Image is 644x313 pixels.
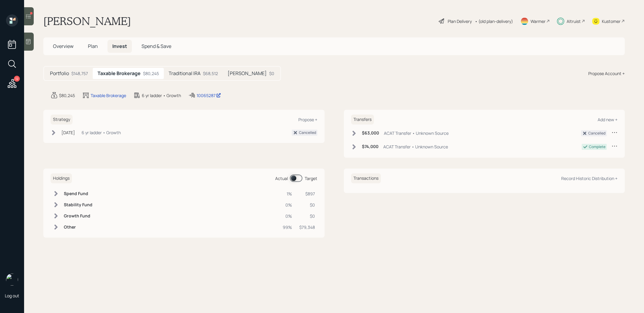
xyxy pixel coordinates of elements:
[98,71,141,76] h5: Taxable Brokerage
[59,92,75,99] div: $80,245
[598,117,618,122] div: Add new +
[64,191,92,196] h6: Spend Fund
[142,43,171,49] span: Spend & Save
[228,71,267,76] h5: [PERSON_NAME]
[305,175,317,182] div: Target
[448,18,472,24] div: Plan Delivery
[351,173,381,183] h6: Transactions
[43,14,131,28] h1: [PERSON_NAME]
[143,70,159,77] div: $80,245
[384,130,449,136] div: ACAT Transfer • Unknown Source
[567,18,581,24] div: Altruist
[51,115,73,125] h6: Strategy
[383,144,448,150] div: ACAT Transfer • Unknown Source
[71,70,88,77] div: $148,757
[298,117,317,122] div: Propose +
[64,225,92,230] h6: Other
[82,129,121,136] div: 6 yr ladder • Growth
[51,173,72,183] h6: Holdings
[475,18,513,24] div: • (old plan-delivery)
[283,202,292,208] div: 0%
[299,202,315,208] div: $0
[588,131,605,136] div: Cancelled
[112,43,127,49] span: Invest
[362,144,378,149] h6: $74,000
[283,213,292,219] div: 0%
[169,71,201,76] h5: Traditional IRA
[64,213,92,219] h6: Growth Fund
[362,131,379,136] h6: $63,000
[602,18,621,24] div: Kustomer
[14,76,20,82] div: 12
[50,71,69,76] h5: Portfolio
[64,202,92,207] h6: Stability Fund
[588,70,625,77] div: Propose Account +
[53,43,73,49] span: Overview
[61,129,75,136] div: [DATE]
[561,175,618,181] div: Record Historic Distribution +
[283,191,292,197] div: 1%
[5,293,19,299] div: Log out
[530,18,546,24] div: Warmer
[299,130,316,135] div: Cancelled
[299,224,315,230] div: $79,348
[197,92,221,99] div: 10065287
[299,191,315,197] div: $897
[299,213,315,219] div: $0
[91,92,126,99] div: Taxable Brokerage
[203,70,218,77] div: $68,512
[6,273,18,286] img: treva-nostdahl-headshot.png
[142,92,181,99] div: 6 yr ladder • Growth
[269,70,274,77] div: $0
[589,144,605,150] div: Complete
[351,115,374,125] h6: Transfers
[275,175,288,182] div: Actual
[88,43,98,49] span: Plan
[283,224,292,230] div: 99%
